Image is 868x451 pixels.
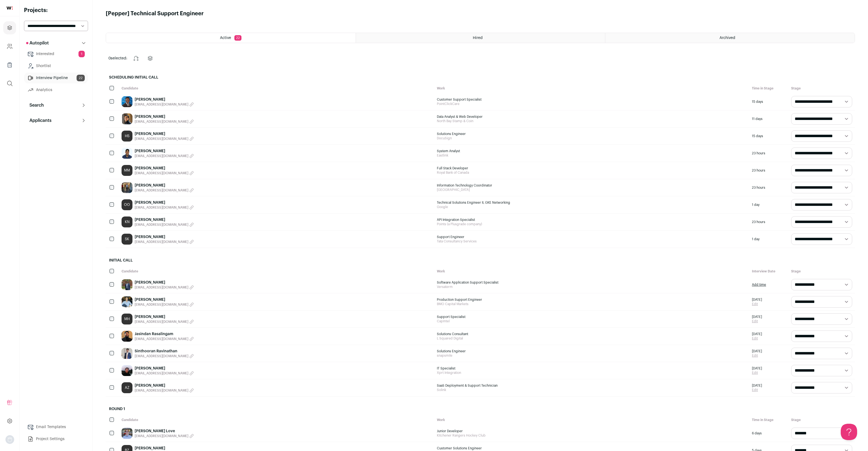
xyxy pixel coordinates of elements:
[129,52,143,65] button: Change stage
[122,296,132,307] img: f5c562ada07900bbfba070095802eb14de938c648a39f2768e216d6d9b7872c1.jpg
[135,114,194,119] a: [PERSON_NAME]
[749,162,788,179] div: 23 hours
[841,424,857,440] iframe: Help Scout Beacon - Open
[719,36,735,40] span: Archived
[135,320,194,324] button: [EMAIL_ADDRESS][DOMAIN_NAME]
[135,388,194,393] button: [EMAIL_ADDRESS][DOMAIN_NAME]
[135,171,194,175] button: [EMAIL_ADDRESS][DOMAIN_NAME]
[135,434,194,438] button: [EMAIL_ADDRESS][DOMAIN_NAME]
[5,435,14,444] button: Open dropdown
[135,240,188,244] span: [EMAIL_ADDRESS][DOMAIN_NAME]
[135,154,188,158] span: [EMAIL_ADDRESS][DOMAIN_NAME]
[122,113,132,124] img: b56d921c66bd359601ead28d18e5d22458f9ae34536a262327548b851569d979.jpg
[135,240,194,244] button: [EMAIL_ADDRESS][DOMAIN_NAME]
[234,35,241,41] span: 22
[437,446,747,450] span: Customer Solutions Engineer
[437,239,747,243] span: Tata Consultancy Services
[106,254,855,266] h2: Initial Call
[437,302,747,306] span: BMO Capital Markets
[752,383,762,388] span: [DATE]
[135,102,194,107] button: [EMAIL_ADDRESS][DOMAIN_NAME]
[26,117,52,124] p: Applicants
[119,266,434,276] div: Candidate
[437,136,747,140] span: DocuSign
[752,282,766,287] a: Add time
[135,205,194,210] button: [EMAIL_ADDRESS][DOMAIN_NAME]
[752,349,762,353] span: [DATE]
[5,435,14,444] img: nopic.png
[437,200,747,205] span: Technical Solutions Engineer II, GKE Networking
[24,100,88,111] button: Search
[119,415,434,425] div: Candidate
[437,280,747,285] span: Software Application Support Specialist
[434,83,749,93] div: Work
[24,422,88,432] a: Email Templates
[106,71,855,83] h2: Scheduling Initial Call
[135,102,188,107] span: [EMAIL_ADDRESS][DOMAIN_NAME]
[788,83,855,93] div: Stage
[437,433,747,438] span: Kitchener Rangers Hockey Club
[135,131,194,137] a: [PERSON_NAME]
[135,348,194,354] a: Sinthooran Ravinathan
[437,205,747,209] span: Google
[437,170,747,175] span: Royal Bank of Canada
[135,337,194,341] button: [EMAIL_ADDRESS][DOMAIN_NAME]
[437,149,747,153] span: System Analyst
[135,285,194,290] button: [EMAIL_ADDRESS][DOMAIN_NAME]
[122,314,132,324] a: MH
[437,349,747,353] span: Solutions Engineer
[26,40,49,46] p: Autopilot
[749,196,788,213] div: 1 day
[135,371,188,375] span: [EMAIL_ADDRESS][DOMAIN_NAME]
[788,266,855,276] div: Stage
[135,302,194,307] button: [EMAIL_ADDRESS][DOMAIN_NAME]
[122,365,132,376] img: d822b7e1253a1ddf042857191d77456a9c6767ed8dfde545149588d51df2bea0.jpg
[135,97,194,102] a: [PERSON_NAME]
[749,145,788,162] div: 23 hours
[749,83,788,93] div: Time in Stage
[437,429,747,433] span: Junior Developer
[122,148,132,159] img: cc130a1fb37898ea5169390e28d833c13b9baefe9363cc58993a23c5757e22bb.jpg
[437,315,747,319] span: Support Specialist
[122,217,132,227] a: KN
[437,153,747,158] span: Eastlink
[135,314,194,320] a: [PERSON_NAME]
[135,223,188,227] span: [EMAIL_ADDRESS][DOMAIN_NAME]
[752,332,762,336] span: [DATE]
[135,154,194,158] button: [EMAIL_ADDRESS][DOMAIN_NAME]
[122,165,132,176] a: MM
[437,285,747,289] span: Versaterm
[135,188,188,193] span: [EMAIL_ADDRESS][DOMAIN_NAME]
[135,337,188,341] span: [EMAIL_ADDRESS][DOMAIN_NAME]
[122,131,132,142] a: HS
[437,97,747,102] span: Customer Support Specialist
[749,93,788,110] div: 15 days
[135,171,188,175] span: [EMAIL_ADDRESS][DOMAIN_NAME]
[749,266,788,276] div: Interview Date
[122,331,132,342] img: 296cb4e39310899fb3307aae25bdbcaac80292b81df1d2fffcb4a74c8eb1b4b6.jpg
[135,166,194,171] a: [PERSON_NAME]
[135,371,194,375] button: [EMAIL_ADDRESS][DOMAIN_NAME]
[605,33,855,43] a: Archived
[108,56,111,60] span: 0
[437,166,747,170] span: Full Stack Developer
[122,182,132,193] img: 6ae0e303997d6358ab4dbc86d2aba3e58336fb89760e6a2b816a51c1fe20877e.jpg
[135,148,194,154] a: [PERSON_NAME]
[26,102,44,109] p: Search
[437,183,747,188] span: Information Technology Coordinator
[437,319,747,323] span: CapIntel
[437,132,747,136] span: Solutions Engineer
[135,183,194,188] a: [PERSON_NAME]
[135,383,194,388] a: [PERSON_NAME]
[108,56,127,61] span: selected:
[434,266,749,276] div: Work
[437,332,747,336] span: Solutions Consultant
[135,354,194,358] button: [EMAIL_ADDRESS][DOMAIN_NAME]
[437,366,747,371] span: IT Specialist
[122,234,132,245] a: SK
[24,434,88,444] a: Project Settings
[24,73,88,83] a: Interview Pipeline22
